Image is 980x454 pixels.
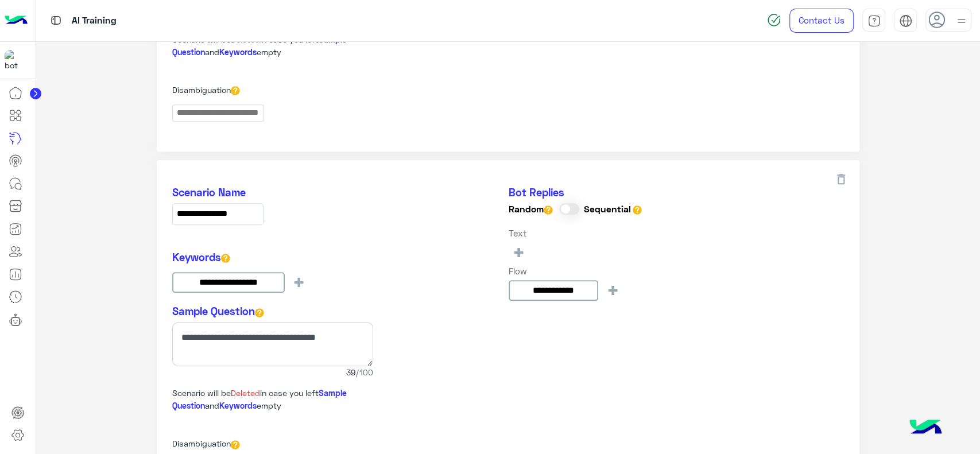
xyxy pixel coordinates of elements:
[509,203,553,215] h6: Random
[512,242,525,261] span: +
[289,272,309,291] button: +
[49,13,63,28] img: tab
[5,9,28,33] img: Logo
[172,305,373,318] h5: Sample Question
[231,388,260,398] span: Deleted
[954,14,969,28] img: profile
[509,242,529,261] button: +
[172,388,347,410] span: Sample Question
[355,366,373,378] span: /100
[509,186,564,199] span: Bot Replies
[767,13,781,27] img: spinner
[509,266,644,276] h6: Flow
[606,280,619,299] span: +
[905,408,946,448] img: hulul-logo.png
[172,387,373,412] p: Scenario will be in case you left and empty
[172,33,373,58] p: Scenario will be in case you left and empty
[602,280,622,299] button: +
[172,186,309,199] h5: Scenario Name
[172,34,347,56] span: Sample Question
[867,14,881,28] img: tab
[72,13,117,29] p: AI Training
[219,401,257,410] span: Keywords
[789,9,854,33] a: Contact Us
[862,9,885,33] a: tab
[172,251,309,264] h5: Keywords
[292,272,305,291] span: +
[5,50,25,71] img: 713415422032625
[219,47,257,57] span: Keywords
[899,14,912,28] img: tab
[172,437,240,449] label: Disambiguation
[584,203,642,215] h6: Sequential
[172,84,240,96] label: Disambiguation
[509,228,644,238] h6: Text
[172,366,373,378] span: 39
